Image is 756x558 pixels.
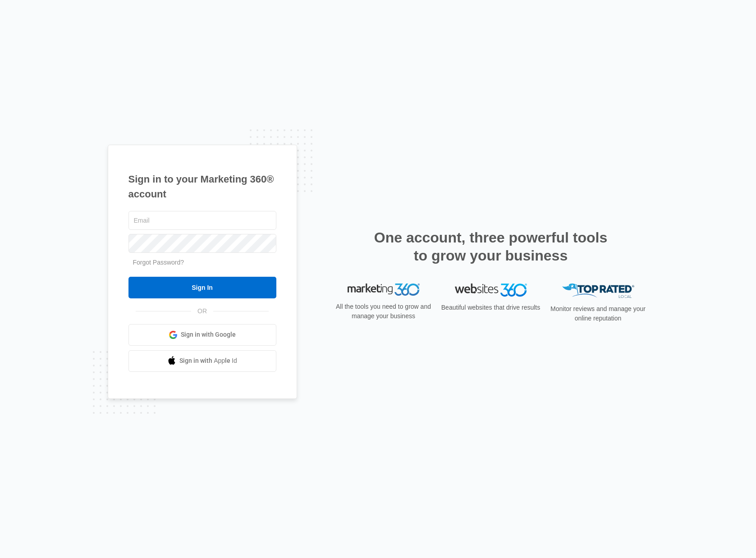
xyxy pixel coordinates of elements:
p: Monitor reviews and manage your online reputation [548,304,649,323]
a: Forgot Password? [133,259,184,266]
input: Sign In [128,277,276,298]
span: Sign in with Apple Id [179,356,237,366]
span: OR [191,306,213,316]
h1: Sign in to your Marketing 360® account [128,172,276,201]
h2: One account, three powerful tools to grow your business [371,229,610,265]
img: Websites 360 [455,284,527,297]
img: Marketing 360 [348,284,420,296]
p: All the tools you need to grow and manage your business [333,302,434,321]
a: Sign in with Google [128,324,276,346]
span: Sign in with Google [181,330,236,339]
input: Email [128,211,276,230]
p: Beautiful websites that drive results [440,303,541,312]
img: Top Rated Local [562,284,634,298]
a: Sign in with Apple Id [128,350,276,372]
